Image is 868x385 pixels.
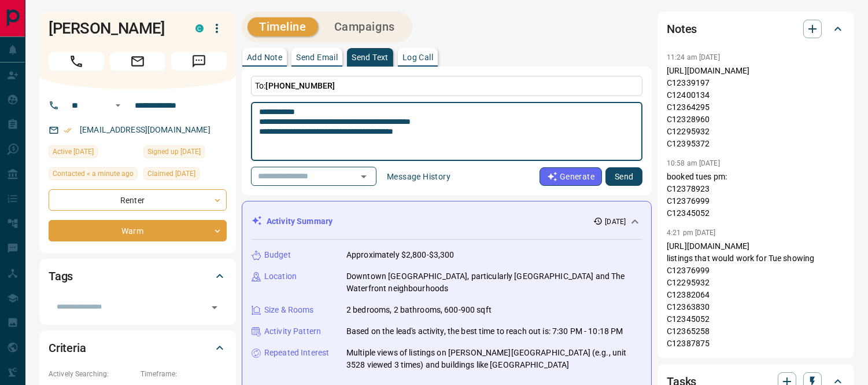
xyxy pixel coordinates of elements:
div: Renter [49,189,227,211]
button: Timeline [248,17,318,36]
span: Claimed [DATE] [147,168,195,179]
div: Activity Summary[DATE] [252,211,642,232]
span: Email [110,52,165,71]
p: Timeframe: [141,369,227,379]
span: Signed up [DATE] [147,146,201,157]
div: Sun Sep 14 2025 [49,167,138,184]
span: [PHONE_NUMBER] [265,81,335,90]
div: Thu Sep 11 2025 [49,145,138,162]
p: [DATE] [605,217,626,227]
p: Actively Searching: [49,369,135,379]
h1: [PERSON_NAME] [49,19,178,38]
button: Open [356,168,372,185]
button: Open [206,299,223,316]
h2: Criteria [49,339,86,357]
p: Budget [264,249,291,261]
div: Sat Aug 30 2025 [143,167,227,184]
p: 4:21 pm [DATE] [667,229,716,237]
span: Contacted < a minute ago [53,168,134,179]
p: Send Email [296,53,338,61]
button: Send [605,167,642,186]
span: Message [171,52,227,71]
p: To: [251,76,642,96]
p: 10:58 am [DATE] [667,159,720,167]
p: booked tues pm: C12378923 C12376999 C12345052 [667,171,845,219]
p: Repeated Interest [264,347,329,359]
p: Based on the lead's activity, the best time to reach out is: 7:30 PM - 10:18 PM [346,325,623,338]
div: Criteria [49,334,227,362]
div: Warm [49,220,227,241]
p: Multiple views of listings on [PERSON_NAME][GEOGRAPHIC_DATA] (e.g., unit 3528 viewed 3 times) and... [346,347,642,371]
p: Add Note [247,53,282,61]
p: Size & Rooms [264,304,314,316]
p: Log Call [402,53,433,61]
h2: Notes [667,20,697,38]
svg: Email Verified [64,126,72,134]
span: Active [DATE] [53,146,94,157]
div: Notes [667,15,845,43]
div: Sat Aug 30 2025 [143,145,227,162]
button: Campaigns [323,17,407,36]
div: condos.ca [195,24,204,32]
p: Approximately $2,800-$3,300 [346,249,455,261]
div: Tags [49,262,227,290]
button: Message History [380,167,457,186]
p: Downtown [GEOGRAPHIC_DATA], particularly [GEOGRAPHIC_DATA] and The Waterfront neighbourhoods [346,270,642,295]
button: Open [111,98,125,112]
p: [URL][DOMAIN_NAME] C12339197 C12400134 C12364295 C12328960 C12295932 C12395372 [667,65,845,150]
a: [EMAIL_ADDRESS][DOMAIN_NAME] [80,125,210,134]
h2: Tags [49,267,73,285]
p: [URL][DOMAIN_NAME] listings that would work for Tue showing C12376999 C12295932 C12382064 C123638... [667,240,845,374]
p: 2 bedrooms, 2 bathrooms, 600-900 sqft [346,304,492,316]
button: Generate [540,167,602,186]
p: 11:24 am [DATE] [667,53,720,61]
p: Activity Summary [267,215,333,228]
p: Activity Pattern [264,325,321,338]
span: Call [49,52,104,71]
p: Send Text [352,53,389,61]
p: Location [264,270,297,283]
